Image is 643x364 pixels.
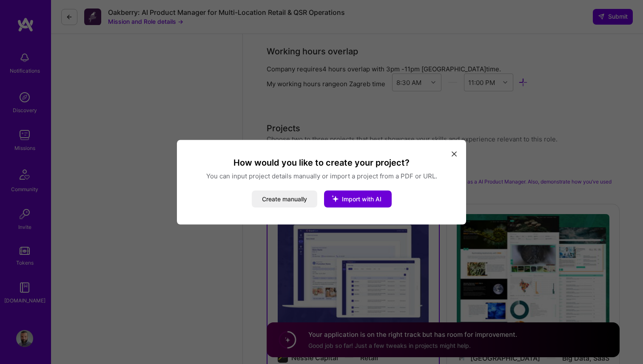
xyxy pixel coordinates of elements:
[187,157,456,168] h3: How would you like to create your project?
[324,187,346,209] i: icon StarsWhite
[187,171,456,180] p: You can input project details manually or import a project from a PDF or URL.
[177,140,466,224] div: modal
[252,190,317,207] button: Create manually
[452,152,457,157] i: icon Close
[342,195,381,202] span: Import with AI
[324,190,392,207] button: Import with AI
